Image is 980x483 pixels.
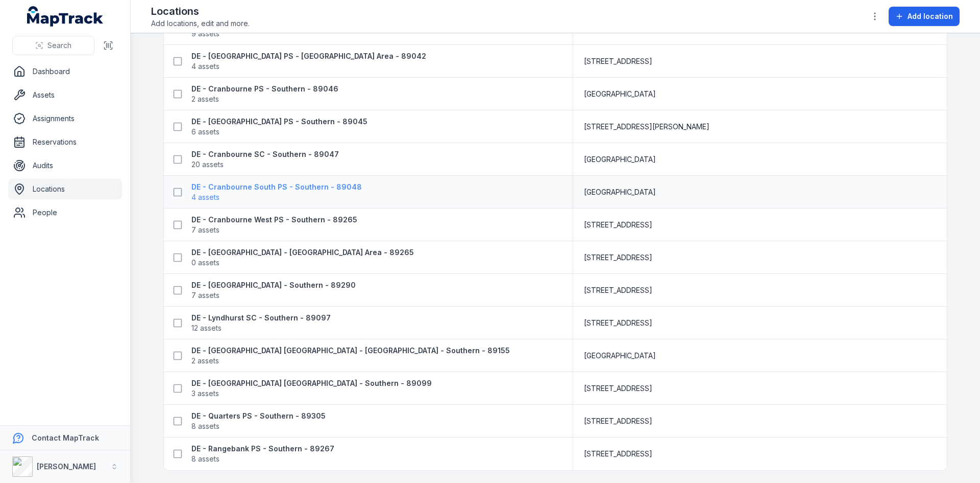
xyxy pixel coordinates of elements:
[8,61,122,82] a: Dashboard
[584,285,652,295] span: [STREET_ADDRESS]
[191,388,219,399] span: 3 assets
[191,51,426,72] a: DE - [GEOGRAPHIC_DATA] PS - [GEOGRAPHIC_DATA] Area - 890424 assets
[191,411,326,431] a: DE - Quarters PS - Southern - 893058 assets
[191,84,338,94] strong: DE - Cranbourne PS - Southern - 89046
[191,346,510,366] a: DE - [GEOGRAPHIC_DATA] [GEOGRAPHIC_DATA] - [GEOGRAPHIC_DATA] - Southern - 891552 assets
[191,149,339,159] strong: DE - Cranbourne SC - Southern - 89047
[191,323,222,333] span: 12 assets
[191,182,362,192] strong: DE - Cranbourne South PS - Southern - 89048
[8,85,122,105] a: Assets
[584,122,709,132] span: [STREET_ADDRESS][PERSON_NAME]
[191,51,426,61] strong: DE - [GEOGRAPHIC_DATA] PS - [GEOGRAPHIC_DATA] Area - 89042
[12,36,94,55] button: Search
[191,280,356,301] a: DE - [GEOGRAPHIC_DATA] - Southern - 892907 assets
[191,215,357,235] a: DE - Cranbourne West PS - Southern - 892657 assets
[8,155,122,176] a: Audits
[191,378,432,399] a: DE - [GEOGRAPHIC_DATA] [GEOGRAPHIC_DATA] - Southern - 890993 assets
[191,84,338,104] a: DE - Cranbourne PS - Southern - 890462 assets
[8,179,122,199] a: Locations
[47,40,71,51] span: Search
[191,454,219,464] span: 8 assets
[191,182,362,202] a: DE - Cranbourne South PS - Southern - 890484 assets
[191,61,219,72] span: 4 assets
[908,11,953,21] span: Add location
[584,318,652,328] span: [STREET_ADDRESS]
[191,411,326,421] strong: DE - Quarters PS - Southern - 89305
[8,132,122,152] a: Reservations
[584,220,652,230] span: [STREET_ADDRESS]
[191,127,219,137] span: 6 assets
[151,4,250,18] h2: Locations
[889,7,960,26] button: Add location
[37,462,96,471] strong: [PERSON_NAME]
[191,29,219,39] span: 9 assets
[151,18,250,29] span: Add locations, edit and more.
[8,108,122,129] a: Assignments
[191,215,357,225] strong: DE - Cranbourne West PS - Southern - 89265
[191,94,219,104] span: 2 assets
[27,6,104,27] a: MapTrack
[191,192,219,202] span: 4 assets
[191,258,219,268] span: 0 assets
[191,346,510,356] strong: DE - [GEOGRAPHIC_DATA] [GEOGRAPHIC_DATA] - [GEOGRAPHIC_DATA] - Southern - 89155
[191,149,339,170] a: DE - Cranbourne SC - Southern - 8904720 assets
[191,225,219,235] span: 7 assets
[584,154,656,165] span: [GEOGRAPHIC_DATA]
[191,444,334,464] a: DE - Rangebank PS - Southern - 892678 assets
[584,416,652,426] span: [STREET_ADDRESS]
[584,351,656,361] span: [GEOGRAPHIC_DATA]
[191,280,356,290] strong: DE - [GEOGRAPHIC_DATA] - Southern - 89290
[191,117,367,137] a: DE - [GEOGRAPHIC_DATA] PS - Southern - 890456 assets
[191,356,219,366] span: 2 assets
[8,202,122,223] a: People
[191,117,367,127] strong: DE - [GEOGRAPHIC_DATA] PS - Southern - 89045
[584,449,652,459] span: [STREET_ADDRESS]
[191,159,224,170] span: 20 assets
[584,56,652,66] span: [STREET_ADDRESS]
[191,313,331,333] a: DE - Lyndhurst SC - Southern - 8909712 assets
[191,247,414,258] strong: DE - [GEOGRAPHIC_DATA] - [GEOGRAPHIC_DATA] Area - 89265
[584,383,652,394] span: [STREET_ADDRESS]
[32,433,99,442] strong: Contact MapTrack
[584,252,652,263] span: [STREET_ADDRESS]
[191,313,331,323] strong: DE - Lyndhurst SC - Southern - 89097
[191,444,334,454] strong: DE - Rangebank PS - Southern - 89267
[191,290,219,301] span: 7 assets
[191,421,219,431] span: 8 assets
[191,378,432,388] strong: DE - [GEOGRAPHIC_DATA] [GEOGRAPHIC_DATA] - Southern - 89099
[191,247,414,268] a: DE - [GEOGRAPHIC_DATA] - [GEOGRAPHIC_DATA] Area - 892650 assets
[584,89,656,99] span: [GEOGRAPHIC_DATA]
[584,187,656,197] span: [GEOGRAPHIC_DATA]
